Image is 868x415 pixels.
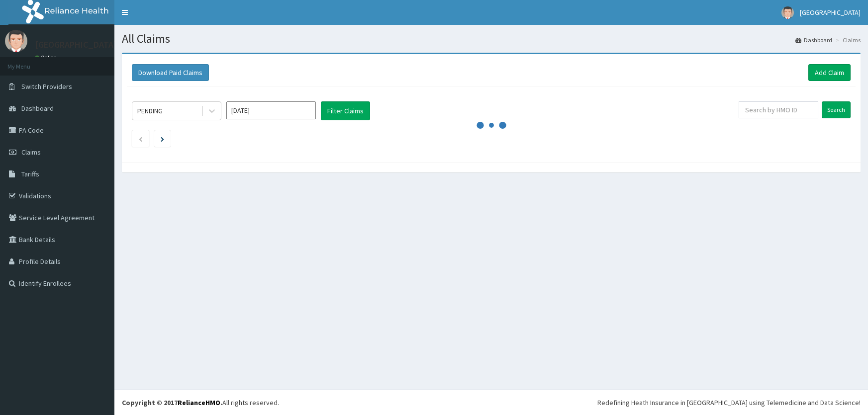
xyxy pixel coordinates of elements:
button: Filter Claims [321,101,370,120]
span: Claims [21,148,41,157]
h1: All Claims [122,32,861,45]
button: Download Paid Claims [132,64,209,81]
a: Previous page [138,134,143,143]
span: Switch Providers [21,82,72,91]
img: User Image [781,6,794,19]
div: Redefining Heath Insurance in [GEOGRAPHIC_DATA] using Telemedicine and Data Science! [597,398,861,408]
li: Claims [833,36,861,44]
div: PENDING [137,106,163,116]
span: [GEOGRAPHIC_DATA] [800,8,861,17]
span: Dashboard [21,104,54,113]
input: Search [822,101,851,118]
input: Search by HMO ID [739,101,818,118]
strong: Copyright © 2017 . [122,398,222,407]
a: Add Claim [808,64,851,81]
img: User Image [5,30,27,52]
a: Dashboard [795,36,832,44]
input: Select Month and Year [226,101,316,119]
span: Tariffs [21,169,39,178]
a: RelianceHMO [178,398,220,407]
svg: audio-loading [477,110,506,140]
a: Next page [161,134,164,143]
footer: All rights reserved. [114,390,868,415]
a: Online [35,54,59,61]
p: [GEOGRAPHIC_DATA] [35,40,117,49]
